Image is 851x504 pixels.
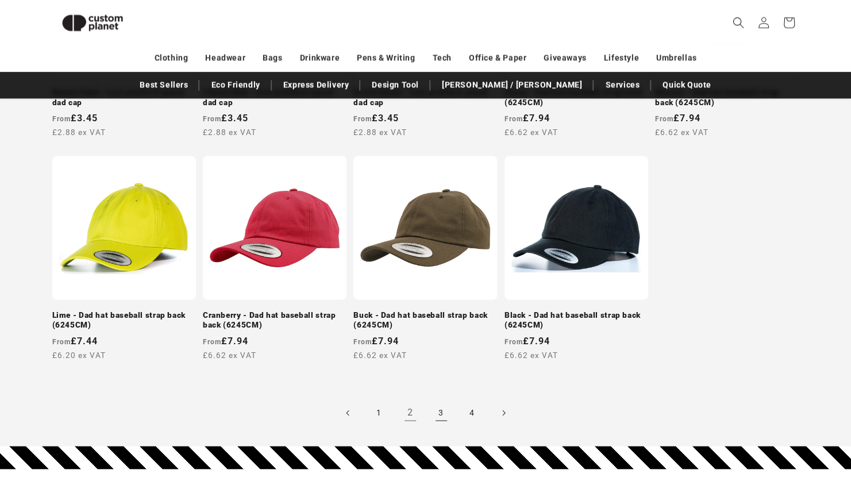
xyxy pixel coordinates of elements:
[353,87,497,107] a: Bottle Green - Low-profile 6-panel dad cap
[357,48,415,68] a: Pens & Writing
[432,48,451,68] a: Tech
[366,75,425,95] a: Design Tool
[336,400,361,425] a: Previous page
[656,48,696,68] a: Umbrellas
[398,400,423,425] a: Page 2
[353,310,497,330] a: Buck - Dad hat baseball strap back (6245CM)
[300,48,340,68] a: Drinkware
[429,400,454,425] a: Page 3
[155,48,188,68] a: Clothing
[604,48,639,68] a: Lifestyle
[52,310,196,330] a: Lime - Dad hat baseball strap back (6245CM)
[544,48,586,68] a: Giveaways
[505,87,648,107] a: Stone - Dad hat baseball strap back (6245CM)
[659,380,851,504] iframe: Chat Widget
[505,310,648,330] a: Black - Dad hat baseball strap back (6245CM)
[599,75,645,95] a: Services
[436,75,588,95] a: [PERSON_NAME] / [PERSON_NAME]
[134,75,194,95] a: Best Sellers
[726,10,751,35] summary: Search
[655,87,799,107] a: Maroon - Dad hat baseball strap back (6245CM)
[657,75,717,95] a: Quick Quote
[205,48,245,68] a: Headwear
[205,75,265,95] a: Eco Friendly
[278,75,355,95] a: Express Delivery
[491,400,516,425] a: Next page
[203,310,346,330] a: Cranberry - Dad hat baseball strap back (6245CM)
[263,48,282,68] a: Bags
[52,87,196,107] a: Desert Sand - Low-profile 6-panel dad cap
[52,5,133,41] img: Custom Planet
[203,87,346,107] a: Classic Red - Low-profile 6-panel dad cap
[367,400,392,425] a: Page 1
[460,400,485,425] a: Page 4
[52,400,799,425] nav: Pagination
[469,48,526,68] a: Office & Paper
